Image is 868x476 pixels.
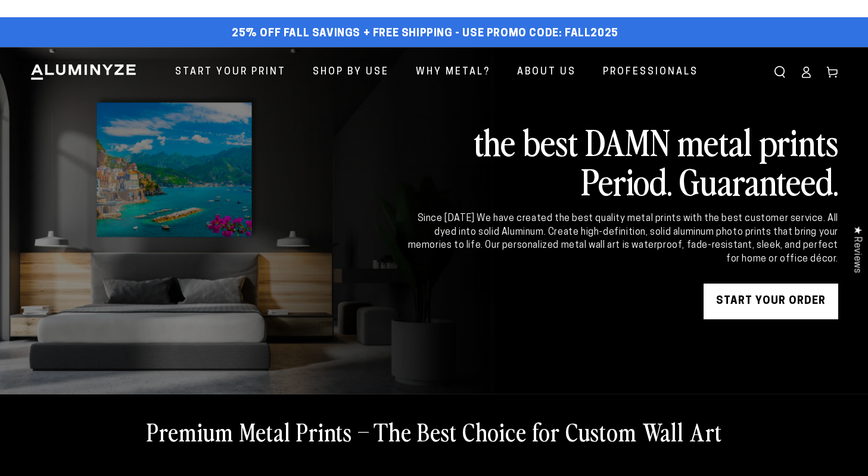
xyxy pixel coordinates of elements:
summary: Search our site [767,59,793,85]
span: Why Metal? [416,64,490,81]
a: START YOUR Order [704,284,838,319]
span: Start Your Print [175,64,286,81]
h2: the best DAMN metal prints Period. Guaranteed. [406,122,838,200]
span: About Us [517,64,576,81]
a: Why Metal? [407,57,499,88]
div: Since [DATE] We have created the best quality metal prints with the best customer service. All dy... [406,212,838,266]
div: Click to open Judge.me floating reviews tab [845,216,868,282]
a: Professionals [594,57,707,88]
span: Shop By Use [313,64,389,81]
a: Start Your Print [166,57,295,88]
span: Professionals [603,64,698,81]
a: Shop By Use [304,57,398,88]
span: 25% off FALL Savings + Free Shipping - Use Promo Code: FALL2025 [232,27,618,41]
h2: Premium Metal Prints – The Best Choice for Custom Wall Art [147,416,722,447]
a: About Us [508,57,585,88]
img: Aluminyze [30,63,137,81]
